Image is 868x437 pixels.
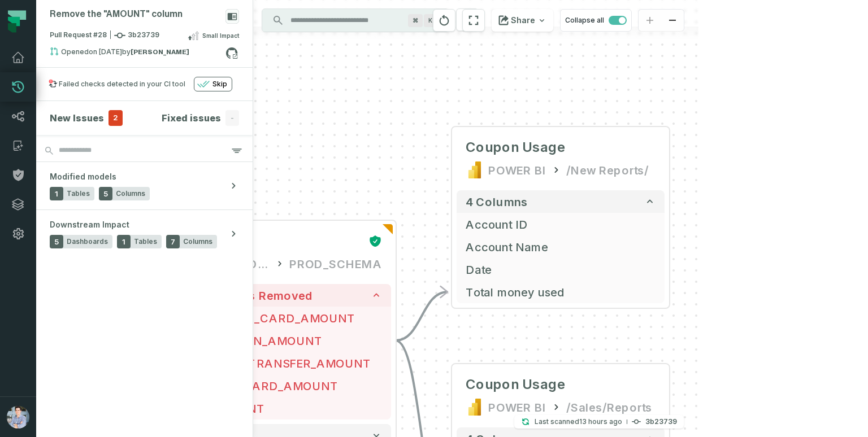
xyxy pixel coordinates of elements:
[183,374,391,397] button: GIFT_CARD_AMOUNT
[183,352,391,374] button: BANK_TRANSFER_AMOUNT
[59,80,185,89] div: Failed checks detected in your CI tool
[466,375,566,394] span: Coupon Usage
[50,171,116,182] span: Modified models
[560,9,632,32] button: Collapse all
[645,418,677,425] h4: 3b23739
[289,255,382,273] div: PROD_SCHEMA
[466,238,656,255] span: Account Name
[210,377,382,394] span: GIFT_CARD_AMOUNT
[67,189,90,198] span: Tables
[50,187,63,200] span: 1
[36,162,253,209] button: Modified models1Tables5Columns
[183,329,391,352] button: COUPON_AMOUNT
[67,237,108,246] span: Dashboards
[183,307,391,329] button: CREDIT_CARD_AMOUNT
[466,216,656,233] span: Account ID
[210,355,382,372] span: BANK_TRANSFER_AMOUNT
[50,219,129,230] span: Downstream Impact
[488,161,546,179] div: POWER BI
[488,398,546,416] div: POWER BI
[210,309,382,326] span: CREDIT_CARD_AMOUNT
[224,46,239,60] a: View on github
[50,235,63,248] span: 5
[7,406,29,429] img: avatar of Alon Nafta
[50,47,225,60] div: Opened by
[225,110,239,126] span: -
[134,237,157,246] span: Tables
[210,332,382,349] span: COUPON_AMOUNT
[364,234,382,248] div: Certified
[131,49,189,55] strong: Barak Fargoun (fargoun)
[457,213,665,235] button: Account ID
[457,281,665,303] button: Total money used
[466,283,656,300] span: Total money used
[183,397,391,419] button: AMOUNT
[108,110,123,126] span: 2
[162,111,221,125] h4: Fixed issues
[466,138,566,156] span: Coupon Usage
[194,77,232,91] button: Skip
[408,14,423,27] span: Press ⌘ + K to focus the search bar
[183,237,212,246] span: Columns
[117,235,131,248] span: 1
[50,30,159,41] span: Pull Request #28 3b23739
[116,189,145,198] span: Columns
[396,292,448,340] g: Edge from 0dd85c77dd217d0afb16c7d4fb3eff19 to 9d59a788612dc060523a8f5939ba2e14
[210,400,382,417] span: AMOUNT
[50,110,239,126] button: New Issues2Fixed issues-
[514,415,684,429] button: Last scanned[DATE] 2:23:31 AM3b23739
[535,416,622,427] p: Last scanned
[566,161,649,179] div: /New Reports/
[50,9,183,20] div: Remove the "AMOUNT" column
[202,31,239,40] span: Small Impact
[99,187,112,200] span: 5
[36,210,253,257] button: Downstream Impact5Dashboards1Tables7Columns
[492,9,553,32] button: Share
[466,261,656,278] span: Date
[89,47,122,56] relative-time: Mar 10, 2025, 9:00 PM GMT
[212,80,227,89] span: Skip
[566,398,652,416] div: /Sales/Reports
[457,258,665,281] button: Date
[457,235,665,258] button: Account Name
[661,10,684,32] button: zoom out
[166,235,180,248] span: 7
[50,111,104,125] h4: New Issues
[579,417,622,426] relative-time: Oct 9, 2025, 2:23 AM GMT+1
[466,195,528,208] span: 4 columns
